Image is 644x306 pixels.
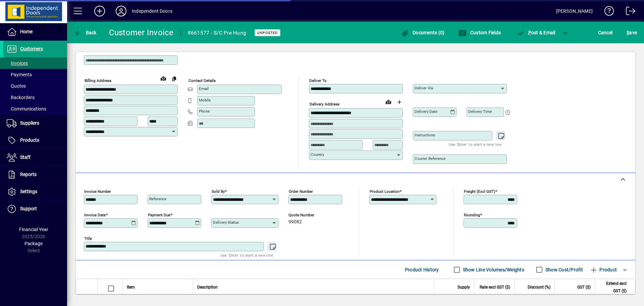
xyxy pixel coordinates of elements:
span: Rate excl GST ($) [480,283,510,291]
a: Payments [3,69,67,80]
label: Show Cost/Profit [544,266,583,273]
mat-hint: Use 'Enter' to start a new line [220,251,273,259]
span: Custom Fields [459,30,501,35]
span: Reports [20,172,37,177]
span: Payments [7,72,32,77]
mat-label: Delivery status [213,220,239,225]
span: Financial Year [19,227,48,232]
span: Suppliers [20,120,39,126]
span: Staff [20,155,31,160]
span: Supply [458,283,470,291]
span: 99082 [288,219,302,225]
span: Invoices [7,60,28,66]
mat-label: Order number [289,189,313,194]
mat-label: Delivery time [468,109,492,114]
span: Settings [20,189,37,194]
button: Back [72,27,98,39]
mat-label: Delivery date [415,109,437,114]
app-page-header-button: Back [67,27,104,39]
a: View on map [383,96,394,107]
label: Show Line Volumes/Weights [462,266,524,273]
a: Invoices [3,57,67,69]
a: Support [3,201,67,217]
button: Copy to Delivery address [169,73,179,84]
span: Discount (%) [528,283,550,291]
mat-label: Mobile [199,98,211,102]
button: Documents (0) [399,27,446,39]
span: Products [20,137,39,143]
mat-label: Invoice number [84,189,111,194]
mat-label: Rounding [464,213,480,217]
span: Package [24,241,43,246]
a: View on map [158,73,169,84]
a: Backorders [3,92,67,103]
span: Unposted [257,31,278,35]
div: Independent Doors [132,6,172,16]
a: Knowledge Base [599,1,614,23]
button: Save [625,27,639,39]
button: Product History [402,264,442,276]
a: Home [3,24,67,40]
mat-label: Courier Reference [415,156,445,161]
button: Cancel [596,27,614,39]
a: Reports [3,166,67,183]
a: Staff [3,149,67,166]
span: P [528,30,531,35]
a: Products [3,132,67,149]
button: Add [89,5,110,17]
button: Choose address [394,97,405,107]
mat-label: Invoice date [84,213,106,217]
mat-label: Freight (excl GST) [464,189,495,194]
span: Item [127,283,135,291]
span: Backorders [7,95,35,100]
div: #661577 - S/C Pre Hung [187,28,247,38]
span: Product History [405,264,439,275]
a: Quotes [3,80,67,92]
mat-label: Email [199,86,209,91]
mat-label: Payment due [148,213,170,217]
span: Extend excl GST ($) [599,280,627,295]
div: [PERSON_NAME] [556,6,593,16]
span: Description [197,283,218,291]
span: Back [74,30,97,35]
mat-label: Title [84,236,92,241]
mat-hint: Use 'Enter' to start a new line [449,140,501,148]
span: Quotes [7,83,26,89]
mat-label: Reference [149,196,166,201]
span: GST ($) [577,283,591,291]
mat-label: Sold by [212,189,225,194]
mat-label: Product location [370,189,399,194]
mat-label: Deliver To [309,78,327,83]
span: Home [20,29,33,34]
span: Product [590,264,617,275]
button: Profile [110,5,132,17]
span: ave [627,27,637,38]
button: Custom Fields [457,27,502,39]
mat-label: Instructions [415,133,435,137]
a: Settings [3,183,67,200]
a: Communications [3,103,67,115]
button: Product [586,264,620,276]
mat-label: Phone [199,109,210,114]
span: Customers [20,46,43,51]
span: Support [20,206,37,211]
span: Quote number [288,213,329,217]
button: Post & Email [513,27,559,39]
mat-label: Country [311,152,324,157]
span: Communications [7,106,46,112]
span: ost & Email [517,30,555,35]
a: Suppliers [3,115,67,132]
span: Cancel [598,27,613,38]
div: Customer Invoice [109,27,174,38]
span: S [627,30,629,35]
span: Documents (0) [401,30,445,35]
mat-label: Deliver via [415,86,433,90]
a: Logout [621,1,636,23]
